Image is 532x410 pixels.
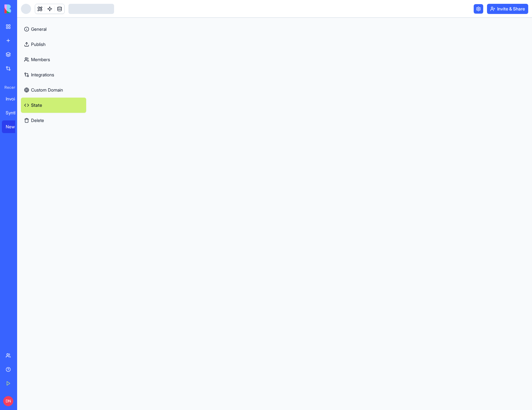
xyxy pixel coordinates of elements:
a: Members [21,52,86,67]
a: Custom Domain [21,82,86,98]
button: Delete [21,113,86,128]
img: logo [4,4,44,13]
div: Synthetic Personas Lab [6,110,23,116]
a: Publish [21,37,86,52]
a: New App [2,120,27,133]
button: Invite & Share [487,4,528,14]
a: Synthetic Personas Lab [2,106,27,119]
div: New App [6,124,23,130]
div: Invoice Data Extractor [6,96,23,102]
a: Integrations [21,67,86,82]
a: General [21,22,86,37]
span: Recent [2,85,15,90]
a: State [21,98,86,113]
span: DN [3,396,13,406]
a: Invoice Data Extractor [2,93,27,105]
